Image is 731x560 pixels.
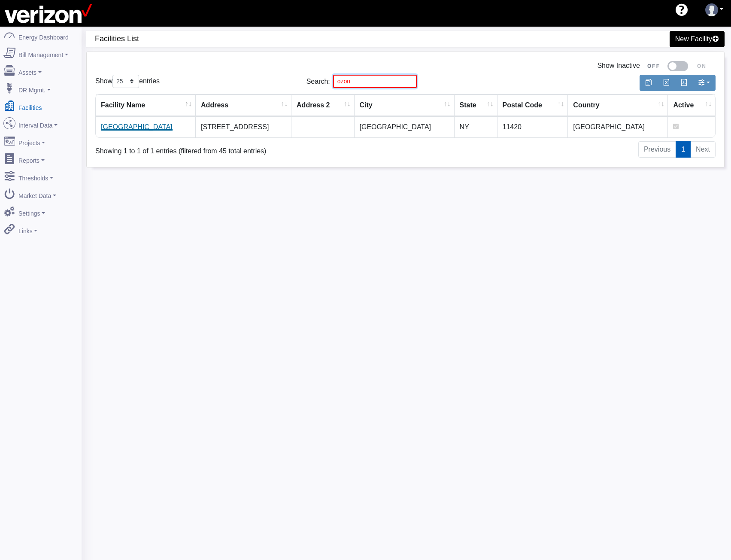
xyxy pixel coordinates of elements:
[668,94,715,116] th: Active : activate to sort column ascending
[95,75,160,88] label: Show entries
[333,75,417,88] input: Search:
[196,116,291,137] td: [STREET_ADDRESS]
[96,94,196,116] th: Facility Name : activate to sort column descending
[291,94,354,116] th: Address 2 : activate to sort column ascending
[657,75,675,91] button: Export to Excel
[455,116,497,137] td: NY
[95,61,716,71] div: Show Inactive
[95,140,346,157] div: Showing 1 to 1 of 1 entries (filtered from 45 total entries)
[692,75,716,91] button: Show/Hide Columns
[306,75,417,88] label: Search:
[705,3,718,16] img: user-3.svg
[497,116,568,137] td: 11420
[568,94,668,116] th: Country : activate to sort column ascending
[112,75,139,88] select: Showentries
[675,75,693,91] button: Generate PDF
[676,141,691,158] a: 1
[568,116,668,137] td: [GEOGRAPHIC_DATA]
[640,75,658,91] button: Copy to clipboard
[101,123,173,131] a: [GEOGRAPHIC_DATA]
[355,94,455,116] th: City : activate to sort column ascending
[497,94,568,116] th: Postal Code : activate to sort column ascending
[196,94,291,116] th: Address : activate to sort column ascending
[95,31,410,47] span: Facilities List
[670,31,725,47] a: New Facility
[355,116,455,137] td: [GEOGRAPHIC_DATA]
[455,94,497,116] th: State : activate to sort column ascending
